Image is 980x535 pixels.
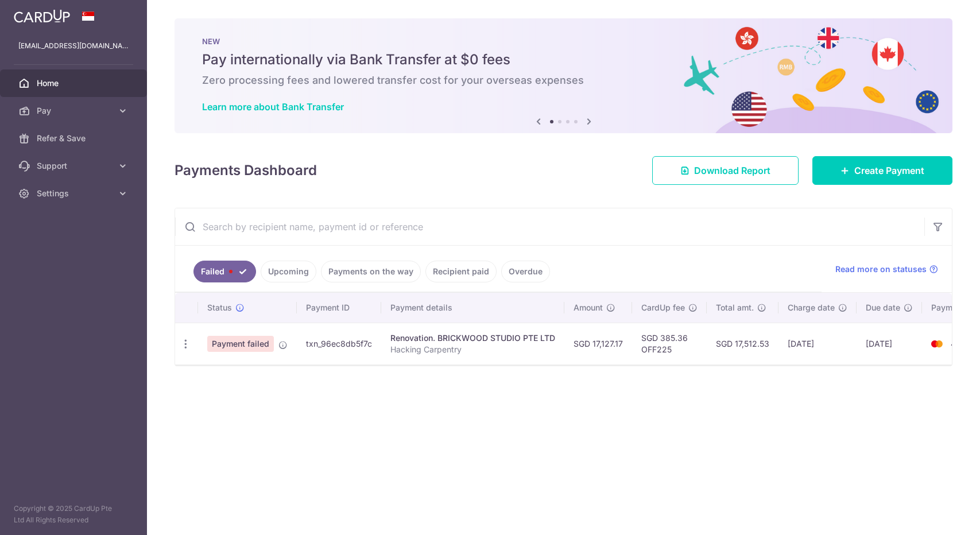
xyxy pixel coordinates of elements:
span: Refer & Save [37,133,113,144]
a: Recipient paid [425,261,497,282]
span: Home [37,77,113,89]
a: Learn more about Bank Transfer [202,101,344,113]
th: Payment ID [297,293,381,323]
img: Bank Card [925,337,948,351]
a: Read more on statuses [835,263,938,275]
td: [DATE] [857,323,922,365]
img: CardUp [14,9,70,23]
input: Search by recipient name, payment id or reference [175,208,924,245]
span: Download Report [694,164,770,177]
a: Overdue [501,261,550,282]
td: SGD 17,127.17 [564,323,632,365]
td: SGD 17,512.53 [707,323,778,365]
span: Settings [37,188,113,199]
span: Read more on statuses [835,263,927,275]
span: Charge date [788,302,835,313]
span: Due date [866,302,900,313]
p: [EMAIL_ADDRESS][DOMAIN_NAME] [18,40,129,52]
span: Payment failed [207,336,274,352]
p: Hacking Carpentry [390,344,555,355]
span: Amount [574,302,603,313]
a: Payments on the way [321,261,421,282]
img: Bank transfer banner [175,18,952,133]
td: SGD 385.36 OFF225 [632,323,707,365]
span: Total amt. [716,302,754,313]
h4: Payments Dashboard [175,160,317,181]
a: Upcoming [261,261,316,282]
span: Support [37,160,113,172]
span: Status [207,302,232,313]
h5: Pay internationally via Bank Transfer at $0 fees [202,51,925,69]
a: Failed [193,261,256,282]
td: txn_96ec8db5f7c [297,323,381,365]
span: CardUp fee [641,302,685,313]
span: Pay [37,105,113,117]
span: 4761 [951,339,969,348]
th: Payment details [381,293,564,323]
td: [DATE] [778,323,857,365]
p: NEW [202,37,925,46]
h6: Zero processing fees and lowered transfer cost for your overseas expenses [202,73,925,87]
div: Renovation. BRICKWOOD STUDIO PTE LTD [390,332,555,344]
a: Create Payment [812,156,952,185]
span: Create Payment [854,164,924,177]
a: Download Report [652,156,799,185]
